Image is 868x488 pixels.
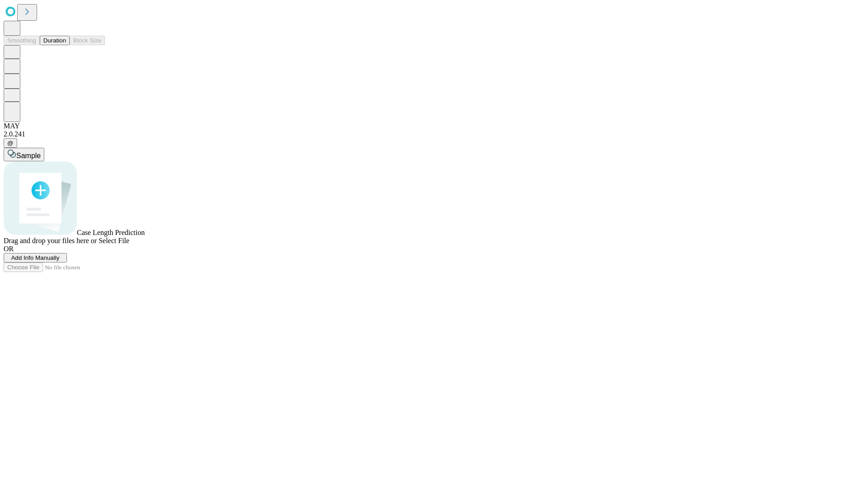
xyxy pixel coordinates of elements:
[4,130,864,138] div: 2.0.241
[4,245,14,253] span: OR
[40,36,70,45] button: Duration
[4,237,97,244] span: Drag and drop your files here or
[99,237,129,244] span: Select File
[4,148,44,161] button: Sample
[70,36,105,45] button: Block Size
[4,36,40,45] button: Smoothing
[77,229,145,236] span: Case Length Prediction
[4,122,864,130] div: MAY
[16,152,41,160] span: Sample
[4,138,17,148] button: @
[11,254,60,261] span: Add Info Manually
[4,253,67,263] button: Add Info Manually
[7,140,14,146] span: @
